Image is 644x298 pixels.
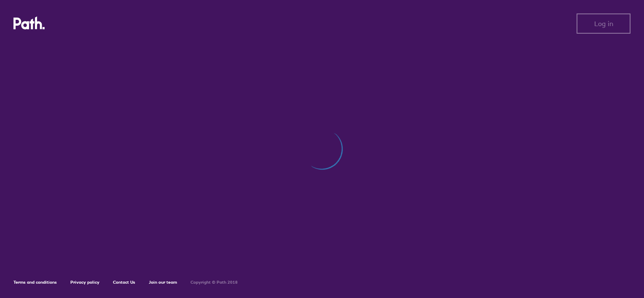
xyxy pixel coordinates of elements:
[13,279,57,285] a: Terms and conditions
[149,279,177,285] a: Join our team
[191,280,238,285] h6: Copyright © Path 2018
[594,20,613,27] span: Log in
[113,279,135,285] a: Contact Us
[70,279,99,285] a: Privacy policy
[577,13,631,34] button: Log in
